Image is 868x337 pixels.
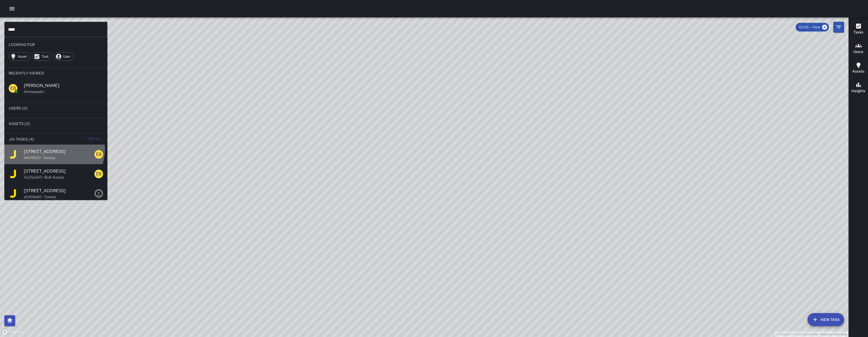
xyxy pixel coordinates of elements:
[853,29,863,35] h6: Tasks
[9,52,30,61] div: Asset
[849,59,868,78] button: Assets
[796,24,823,30] span: 10/06 — Now
[96,151,102,158] p: EB
[24,82,103,89] span: [PERSON_NAME]
[4,68,107,79] li: Recently Viewed
[24,168,94,174] span: [STREET_ADDRESS]
[24,89,103,94] p: Ambassador
[849,39,868,59] button: Users
[4,145,107,164] div: [STREET_ADDRESS]d4cf6650 • Sweep
[4,39,107,50] li: Looking For
[87,135,102,143] span: View All
[10,85,16,92] p: EB
[86,134,103,145] button: View All
[4,103,107,114] li: Users (0)
[853,49,863,55] h6: Users
[54,52,74,61] div: User
[849,20,868,39] button: Tasks
[15,54,30,59] span: Asset
[39,54,52,59] span: Task
[851,88,865,94] h6: Insights
[833,22,844,33] button: Filters
[24,194,94,199] p: a0d58eb0 • Sweep
[24,155,94,160] p: d4cf6650 • Sweep
[849,78,868,98] button: Insights
[32,52,52,61] div: Task
[808,313,844,326] button: New Task
[4,118,107,129] li: Assets (0)
[96,171,102,177] p: EB
[4,134,107,145] li: Jia Tasks (4)
[4,184,107,203] div: [STREET_ADDRESS]a0d58eb0 • Sweep
[24,174,94,180] p: 5e25e5b0 • Bulk Sweep
[60,54,74,59] span: User
[4,79,107,98] div: EB[PERSON_NAME]Ambassador
[4,164,107,184] div: [STREET_ADDRESS]5e25e5b0 • Bulk Sweep
[796,23,829,32] div: 10/06 — Now
[24,188,94,194] span: [STREET_ADDRESS]
[852,68,864,74] h6: Assets
[24,148,94,155] span: [STREET_ADDRESS]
